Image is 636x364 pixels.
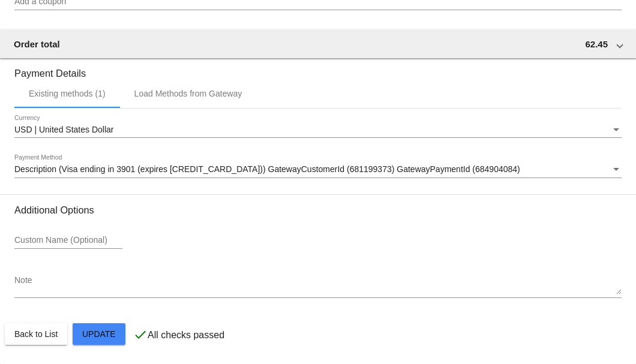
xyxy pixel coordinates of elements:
button: Update [73,323,125,345]
mat-select: Currency [14,125,622,135]
input: Custom Name (Optional) [14,236,122,245]
span: Update [82,329,116,339]
span: Description (Visa ending in 3901 (expires [CREDIT_CARD_DATA])) GatewayCustomerId (681199373) Gate... [14,164,520,174]
div: Load Methods from Gateway [134,89,242,98]
span: Order total [14,39,60,49]
mat-select: Payment Method [14,165,622,175]
mat-icon: check [133,327,148,342]
h3: Additional Options [14,204,622,216]
span: USD | United States Dollar [14,125,113,134]
h3: Payment Details [14,59,622,79]
div: Existing methods (1) [29,89,106,98]
p: All checks passed [148,330,224,341]
span: 62.45 [585,39,608,49]
span: Back to List [14,329,58,339]
button: Back to List [5,323,67,345]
